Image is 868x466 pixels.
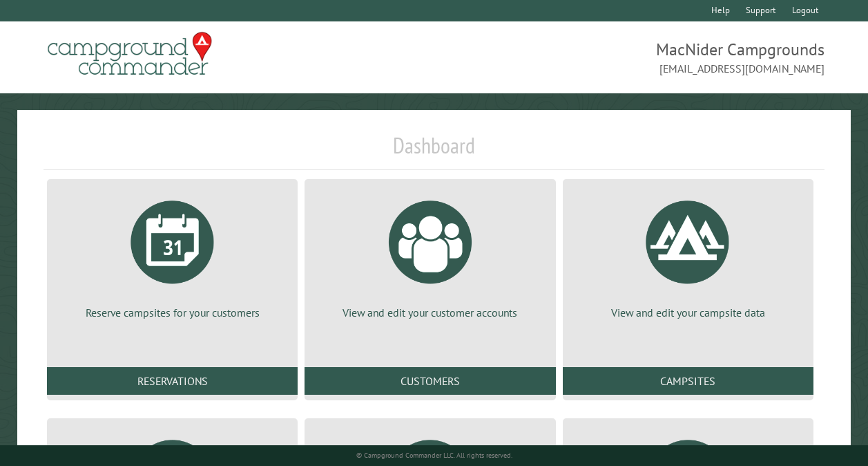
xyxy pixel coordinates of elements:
[356,451,512,460] small: © Campground Commander LLC. All rights reserved.
[321,190,539,320] a: View and edit your customer accounts
[305,367,555,395] a: Customers
[47,367,298,395] a: Reservations
[64,305,281,320] p: Reserve campsites for your customers
[563,367,813,395] a: Campsites
[44,27,216,81] img: Campground Commander
[44,132,824,170] h1: Dashboard
[321,305,539,320] p: View and edit your customer accounts
[64,190,281,320] a: Reserve campsites for your customers
[579,305,797,320] p: View and edit your campsite data
[579,190,797,320] a: View and edit your campsite data
[434,38,825,77] span: MacNider Campgrounds [EMAIL_ADDRESS][DOMAIN_NAME]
